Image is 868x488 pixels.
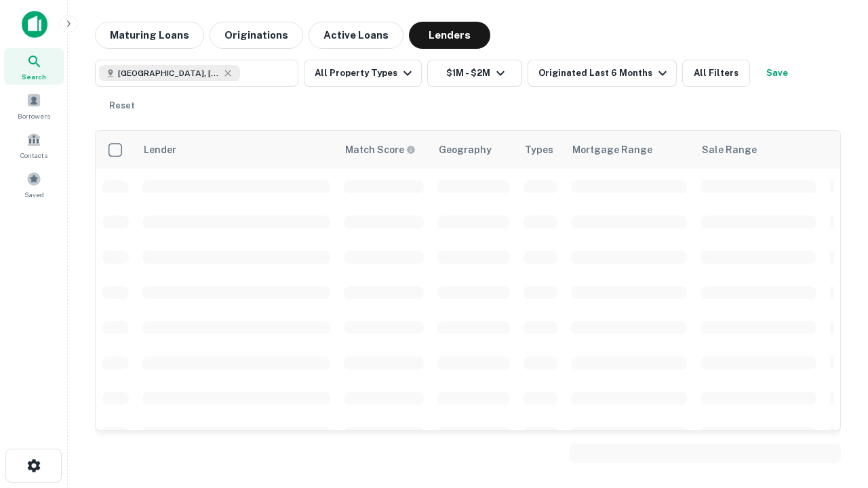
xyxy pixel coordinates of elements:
[800,380,868,445] iframe: Chat Widget
[702,142,757,158] div: Sale Range
[427,60,522,87] button: $1M - $2M
[345,142,413,157] h6: Match Score
[309,22,403,49] button: Active Loans
[4,87,64,124] a: Borrowers
[24,189,44,200] span: Saved
[4,166,64,203] a: Saved
[572,142,652,158] div: Mortgage Range
[528,60,677,87] button: Originated Last 6 Months
[345,142,416,157] div: Capitalize uses an advanced AI algorithm to match your search with the best lender. The match sco...
[22,11,47,38] img: capitalize-icon.png
[409,22,490,49] button: Lenders
[136,131,337,169] th: Lender
[4,48,64,85] a: Search
[337,131,431,169] th: Capitalize uses an advanced AI algorithm to match your search with the best lender. The match sco...
[95,22,204,49] button: Maturing Loans
[538,65,671,81] div: Originated Last 6 Months
[144,142,176,158] div: Lender
[210,22,303,49] button: Originations
[100,92,144,119] button: Reset
[4,127,64,163] a: Contacts
[20,150,47,161] span: Contacts
[564,131,694,169] th: Mortgage Range
[694,131,823,169] th: Sale Range
[22,71,46,82] span: Search
[525,142,553,158] div: Types
[439,142,492,158] div: Geography
[755,60,799,87] button: Save your search to get updates of matches that match your search criteria.
[682,60,750,87] button: All Filters
[18,110,50,121] span: Borrowers
[304,60,422,87] button: All Property Types
[431,131,517,169] th: Geography
[118,67,220,79] span: [GEOGRAPHIC_DATA], [GEOGRAPHIC_DATA], [GEOGRAPHIC_DATA]
[517,131,564,169] th: Types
